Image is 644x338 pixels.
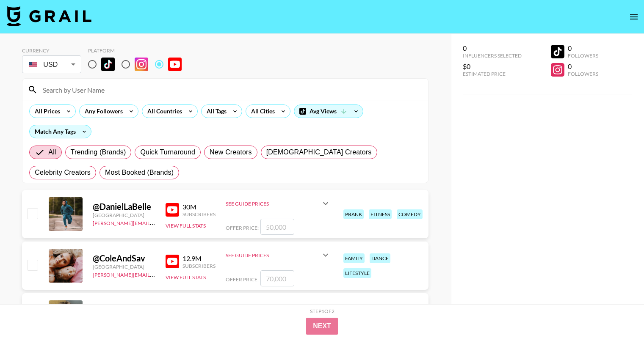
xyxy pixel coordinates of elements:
[210,147,252,157] span: New Creators
[226,201,321,207] div: See Guide Prices
[38,83,423,96] input: Search by User Name
[226,304,321,310] div: See Guide Prices
[343,253,365,263] div: family
[182,254,216,263] div: 12.9M
[30,105,62,118] div: All Prices
[101,58,115,71] img: TikTok
[397,209,423,219] div: comedy
[226,297,331,317] div: See Guide Prices
[463,71,522,77] div: Estimated Price
[202,105,228,118] div: All Tags
[166,274,206,280] button: View Full Stats
[463,52,522,59] div: Influencers Selected
[93,270,218,278] a: [PERSON_NAME][EMAIL_ADDRESS][DOMAIN_NAME]
[35,168,91,178] span: Celebrity Creators
[568,71,598,77] div: Followers
[24,57,80,72] div: USD
[463,44,522,52] div: 0
[260,270,294,286] input: 70,000
[625,8,642,25] button: open drawer
[48,147,56,157] span: All
[260,219,294,235] input: 50,000
[306,318,338,335] button: Next
[568,44,598,52] div: 0
[182,203,216,211] div: 30M
[166,223,206,229] button: View Full Stats
[166,255,179,268] img: YouTube
[93,212,155,218] div: [GEOGRAPHIC_DATA]
[7,6,91,26] img: Grail Talent
[568,62,598,71] div: 0
[226,225,259,231] span: Offer Price:
[463,62,522,71] div: $0
[266,147,372,157] span: [DEMOGRAPHIC_DATA] Creators
[30,125,91,138] div: Match Any Tags
[105,168,174,178] span: Most Booked (Brands)
[310,308,334,314] div: Step 1 of 2
[93,253,155,264] div: @ ColeAndSav
[369,209,392,219] div: fitness
[22,47,81,54] div: Currency
[370,253,390,263] div: dance
[182,263,216,269] div: Subscribers
[246,105,276,118] div: All Cities
[226,193,331,214] div: See Guide Prices
[226,252,321,258] div: See Guide Prices
[226,276,259,283] span: Offer Price:
[226,245,331,265] div: See Guide Prices
[135,58,148,71] img: Instagram
[71,147,126,157] span: Trending (Brands)
[80,105,124,118] div: Any Followers
[294,105,363,118] div: Avg Views
[166,203,179,217] img: YouTube
[93,201,155,212] div: @ DanielLaBelle
[182,211,216,217] div: Subscribers
[93,264,155,270] div: [GEOGRAPHIC_DATA]
[343,209,364,219] div: prank
[168,58,182,71] img: YouTube
[88,47,188,54] div: Platform
[142,105,184,118] div: All Countries
[602,296,634,328] iframe: Drift Widget Chat Controller
[343,268,371,278] div: lifestyle
[568,52,598,59] div: Followers
[140,147,195,157] span: Quick Turnaround
[93,218,218,226] a: [PERSON_NAME][EMAIL_ADDRESS][DOMAIN_NAME]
